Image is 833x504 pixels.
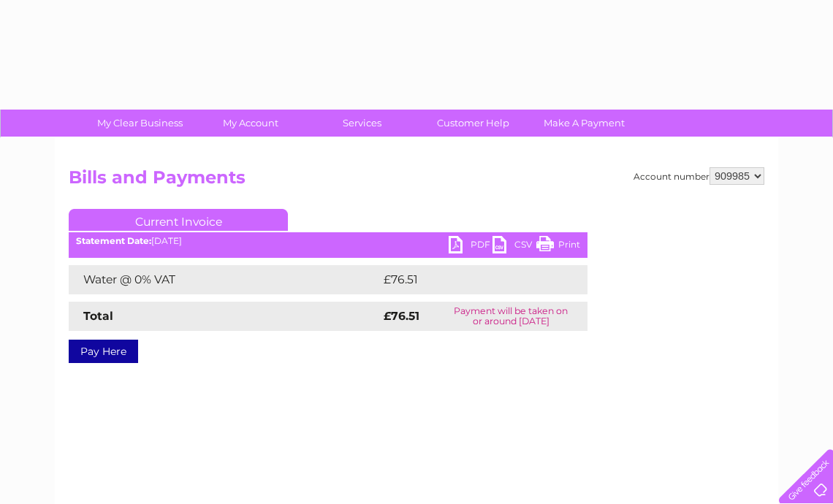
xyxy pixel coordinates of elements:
a: Customer Help [413,110,533,137]
a: Print [536,236,580,257]
a: Pay Here [69,340,138,363]
a: Current Invoice [69,209,288,231]
a: Make A Payment [524,110,644,137]
div: Account number [634,167,764,185]
a: CSV [492,236,536,257]
h2: Bills and Payments [69,167,764,195]
a: PDF [449,236,492,257]
a: My Account [191,110,311,137]
b: Statement Date: [76,235,151,246]
strong: £76.51 [384,309,419,323]
a: My Clear Business [80,110,200,137]
div: [DATE] [69,236,587,246]
td: £76.51 [380,265,557,294]
strong: Total [83,309,113,323]
a: Services [302,110,422,137]
td: Payment will be taken on or around [DATE] [434,302,587,331]
td: Water @ 0% VAT [69,265,380,294]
